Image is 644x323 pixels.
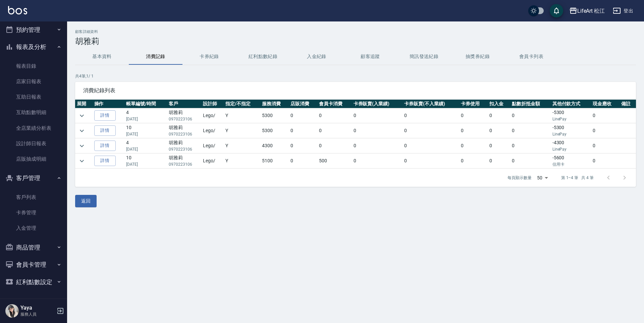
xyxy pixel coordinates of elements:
[20,311,55,317] p: 服務人員
[169,116,200,122] p: 0970223106
[504,49,558,65] button: 會員卡列表
[552,116,590,122] p: LinePay
[124,123,167,138] td: 10
[402,154,459,168] td: 0
[224,123,260,138] td: Y
[124,154,167,168] td: 10
[397,49,451,65] button: 簡訊發送紀錄
[201,100,224,108] th: 設計師
[289,154,317,168] td: 0
[552,146,590,152] p: LinePay
[8,6,27,14] img: Logo
[167,154,202,168] td: 胡雅莉
[94,156,116,166] a: 詳情
[75,100,93,108] th: 展開
[551,154,591,168] td: -5600
[317,154,352,168] td: 500
[129,49,182,65] button: 消費記錄
[317,123,352,138] td: 0
[260,154,289,168] td: 5100
[3,190,64,205] a: 客戶列表
[201,154,224,168] td: Lego /
[224,154,260,168] td: Y
[591,154,620,168] td: 0
[75,37,636,46] h3: 胡雅莉
[488,123,510,138] td: 0
[77,111,87,121] button: expand row
[75,30,636,34] h2: 顧客詳細資料
[169,146,200,152] p: 0970223106
[551,100,591,108] th: 其他付款方式
[488,139,510,153] td: 0
[510,154,551,168] td: 0
[77,141,87,151] button: expand row
[260,108,289,123] td: 5300
[124,100,167,108] th: 帳單編號/時間
[3,120,64,136] a: 全店業績分析表
[352,100,402,108] th: 卡券販賣(入業績)
[3,136,64,151] a: 設計師日報表
[20,305,55,311] h5: Yaya
[3,220,64,236] a: 入金管理
[93,100,124,108] th: 操作
[260,100,289,108] th: 服務消費
[3,169,64,187] button: 客戶管理
[3,21,64,39] button: 預約管理
[402,100,459,108] th: 卡券販賣(不入業績)
[510,123,551,138] td: 0
[552,161,590,167] p: 信用卡
[459,139,488,153] td: 0
[77,156,87,166] button: expand row
[289,108,317,123] td: 0
[167,108,202,123] td: 胡雅莉
[224,108,260,123] td: Y
[167,100,202,108] th: 客戶
[94,110,116,121] a: 詳情
[534,169,550,187] div: 50
[610,5,636,17] button: 登出
[488,154,510,168] td: 0
[126,131,165,137] p: [DATE]
[3,89,64,105] a: 互助日報表
[561,175,594,181] p: 第 1–4 筆 共 4 筆
[5,304,19,318] img: Person
[488,108,510,123] td: 0
[488,100,510,108] th: 扣入金
[260,123,289,138] td: 5300
[591,123,620,138] td: 0
[552,131,590,137] p: LinePay
[551,139,591,153] td: -4300
[402,108,459,123] td: 0
[182,49,236,65] button: 卡券紀錄
[169,161,200,167] p: 0970223106
[77,126,87,136] button: expand row
[352,108,402,123] td: 0
[169,131,200,137] p: 0970223106
[402,123,459,138] td: 0
[3,256,64,273] button: 會員卡管理
[289,139,317,153] td: 0
[94,125,116,136] a: 詳情
[83,87,628,94] span: 消費紀錄列表
[289,100,317,108] th: 店販消費
[3,58,64,74] a: 報表目錄
[317,100,352,108] th: 會員卡消費
[94,141,116,151] a: 詳情
[591,108,620,123] td: 0
[317,108,352,123] td: 0
[75,195,97,207] button: 返回
[75,49,129,65] button: 基本資料
[550,4,563,17] button: save
[224,100,260,108] th: 指定/不指定
[352,154,402,168] td: 0
[459,123,488,138] td: 0
[343,49,397,65] button: 顧客追蹤
[3,239,64,256] button: 商品管理
[260,139,289,153] td: 4300
[317,139,352,153] td: 0
[167,123,202,138] td: 胡雅莉
[224,139,260,153] td: Y
[3,38,64,56] button: 報表及分析
[510,139,551,153] td: 0
[124,108,167,123] td: 4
